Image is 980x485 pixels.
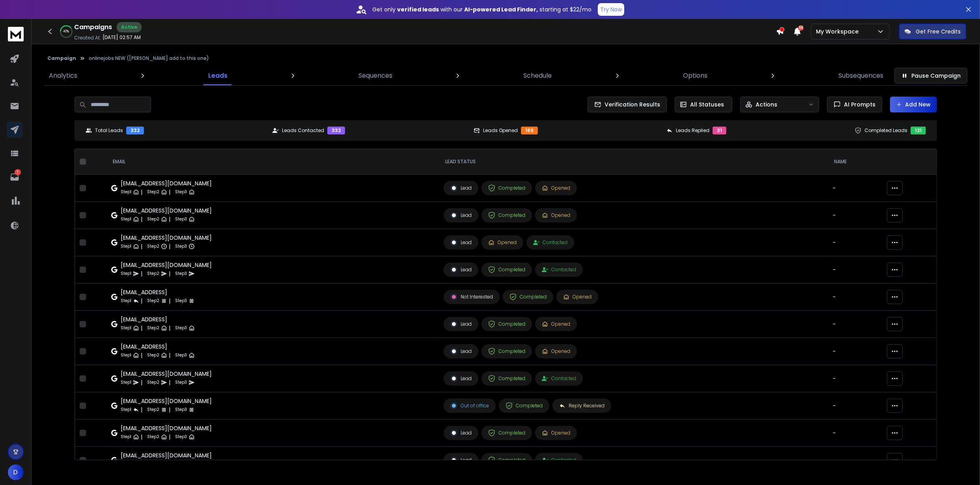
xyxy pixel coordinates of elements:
p: Analytics [49,71,77,80]
a: Sequences [354,66,397,85]
p: Subsequences [838,71,883,80]
div: Opened [542,430,570,436]
td: - [828,420,883,447]
strong: verified leads [397,6,439,13]
p: Step 1 [121,406,131,414]
div: Lead [450,212,472,219]
div: Lead [450,348,472,355]
p: Leads Replied [676,127,709,134]
img: logo [8,27,24,41]
a: Analytics [44,66,82,85]
th: EMAIL [106,149,439,175]
div: Lead [450,239,472,246]
p: onlinejobs NEW ([PERSON_NAME] add to this one) [89,55,209,62]
td: - [828,392,883,420]
p: Total Leads [95,127,123,134]
h1: Campaigns [74,22,112,32]
p: Step 2 [147,270,159,278]
div: Opened [542,348,570,354]
p: | [169,215,170,223]
div: Lead [450,457,472,464]
th: LEAD STATUS [439,149,828,175]
p: Step 1 [121,215,131,223]
div: 121 [911,127,926,134]
div: 332 [327,127,345,134]
div: [EMAIL_ADDRESS][DOMAIN_NAME] [121,179,212,187]
p: Step 2 [147,215,159,223]
div: Opened [563,294,592,300]
p: Step 1 [121,324,131,332]
p: Leads [208,71,228,80]
span: 50 [798,25,804,31]
button: D [8,464,24,480]
div: [EMAIL_ADDRESS][DOMAIN_NAME] [121,370,212,378]
div: [EMAIL_ADDRESS] [121,288,195,296]
div: Completed [506,402,543,409]
div: Opened [488,239,517,246]
a: Schedule [519,66,557,85]
div: Opened [542,185,570,191]
div: Out of office [450,402,489,409]
p: Step 3 [175,433,187,441]
div: Completed [488,348,525,355]
p: | [169,188,170,196]
div: Completed [488,429,525,436]
button: Get Free Credits [899,24,966,39]
div: Completed [488,457,525,464]
p: Step 3 [175,215,187,223]
div: Active [117,22,142,32]
button: Campaign [47,55,76,62]
p: Step 3 [175,188,187,196]
button: Add New [890,97,937,112]
p: Sequences [358,71,392,80]
p: | [169,351,170,359]
div: Lead [450,185,472,192]
div: [EMAIL_ADDRESS][DOMAIN_NAME] [121,397,212,405]
p: | [141,215,142,223]
td: - [828,256,883,284]
div: [EMAIL_ADDRESS][DOMAIN_NAME] [121,424,212,432]
p: All Statuses [690,101,724,108]
p: | [141,379,142,386]
p: [DATE] 02:57 AM [103,34,141,41]
div: 169 [521,127,538,134]
p: | [169,433,170,441]
div: Reply Received [559,403,605,409]
a: Leads [203,66,232,85]
p: Step 3 [175,242,187,250]
button: Try Now [598,3,624,16]
div: Contacted [542,457,576,463]
p: Step 2 [147,433,159,441]
p: Step 3 [175,270,187,278]
p: Completed Leads [864,127,907,134]
div: Contacted [533,239,567,246]
div: [EMAIL_ADDRESS][DOMAIN_NAME] [121,451,212,459]
div: Lead [450,321,472,328]
p: Schedule [524,71,552,80]
p: Created At: [74,35,101,41]
p: Step 1 [121,433,131,441]
p: | [141,297,142,305]
p: Step 3 [175,379,187,386]
p: | [141,270,142,278]
span: AI Prompts [841,101,875,108]
p: | [169,379,170,386]
p: | [141,242,142,250]
div: Not Interested [450,293,493,300]
p: | [141,188,142,196]
p: 1 [15,169,21,175]
p: Step 2 [147,406,159,414]
button: Pause Campaign [894,68,967,84]
div: Completed [488,321,525,328]
div: [EMAIL_ADDRESS][DOMAIN_NAME] [121,234,212,242]
span: Verification Results [601,101,660,108]
p: Get only with our starting at $22/mo [372,6,592,13]
p: | [169,297,170,305]
a: Options [678,66,712,85]
p: Leads Opened [483,127,518,134]
td: - [828,284,883,311]
div: Completed [488,212,525,219]
p: | [169,324,170,332]
div: 31 [713,127,726,134]
p: | [141,324,142,332]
